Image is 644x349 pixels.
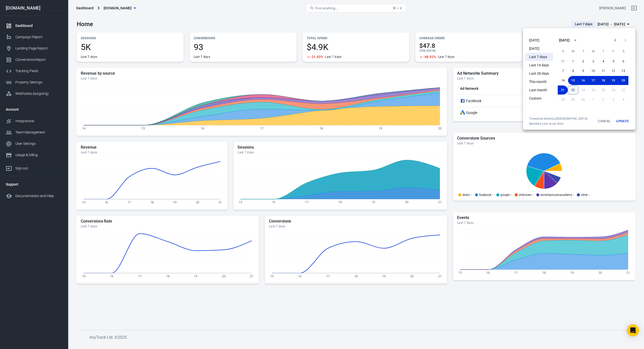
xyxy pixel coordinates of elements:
[558,85,568,95] button: 21
[598,76,608,85] button: 18
[571,36,580,45] button: calendar view is open, switch to year view
[579,46,588,56] span: Tuesday
[525,69,553,78] li: Last 28 days
[525,53,553,61] li: Last 7 days
[525,78,553,86] li: This month
[619,46,628,56] span: Saturday
[558,66,568,75] button: 7
[614,117,630,126] button: Update
[525,61,553,69] li: Last 14 days
[525,94,553,103] li: Custom
[569,46,578,56] span: Monday
[610,35,620,45] button: Previous month
[568,57,578,66] button: 1
[588,57,598,66] button: 3
[578,66,588,75] button: 9
[618,76,628,85] button: 20
[558,57,568,66] button: 31
[588,66,598,75] button: 10
[608,76,618,85] button: 19
[608,66,618,75] button: 12
[568,76,578,85] button: 15
[525,45,553,53] li: [DATE]
[599,46,608,56] span: Thursday
[568,66,578,75] button: 8
[627,324,639,336] div: Open Intercom Messenger
[578,76,588,85] button: 16
[559,38,570,43] div: [DATE]
[609,46,618,56] span: Friday
[578,57,588,66] button: 2
[608,57,618,66] button: 5
[598,57,608,66] button: 4
[558,76,568,85] button: 14
[596,117,612,126] button: Cancel
[588,76,598,85] button: 17
[618,57,628,66] button: 6
[529,117,587,121] div: Timezone: America/[GEOGRAPHIC_DATA]
[568,85,578,95] button: 22
[589,46,598,56] span: Wednesday
[598,66,608,75] button: 11
[529,122,587,126] span: Matches your local time
[618,66,628,75] button: 13
[525,86,553,94] li: Last month
[558,46,568,56] span: Sunday
[525,36,553,45] li: [DATE]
